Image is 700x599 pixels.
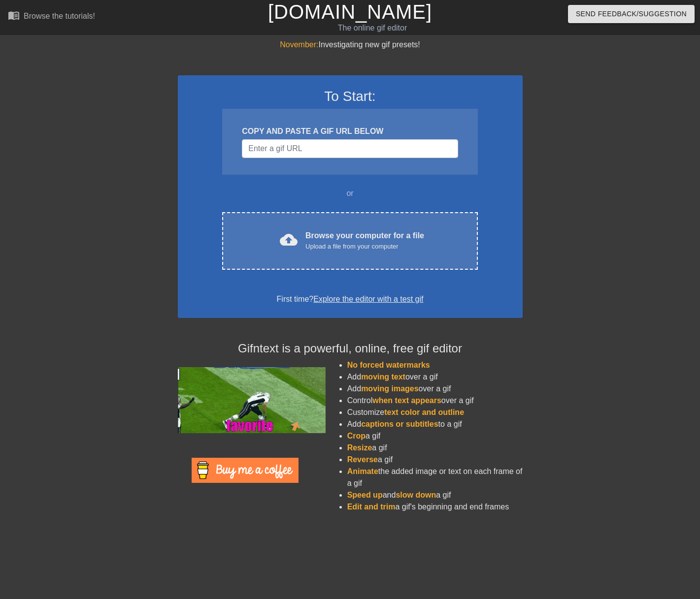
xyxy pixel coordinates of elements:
li: a gif's beginning and end frames [347,501,523,513]
h3: To Start: [191,88,510,105]
span: No forced watermarks [347,361,430,369]
span: menu_book [8,9,20,21]
li: a gif [347,454,523,466]
li: a gif [347,430,523,442]
div: Upload a file from your computer [305,242,424,252]
span: Crop [347,432,366,440]
li: the added image or text on each frame of a gif [347,466,523,489]
img: football_small.gif [178,367,326,433]
button: Send Feedback/Suggestion [568,5,695,23]
span: Reverse [347,455,378,464]
a: [DOMAIN_NAME] [268,1,432,23]
li: Add over a gif [347,383,523,395]
span: moving text [361,373,405,381]
span: Send Feedback/Suggestion [576,8,687,20]
span: Speed up [347,491,383,499]
span: text color and outline [384,408,464,416]
span: moving images [361,384,418,393]
div: The online gif editor [238,22,507,34]
div: First time? [191,293,510,305]
span: cloud_upload [280,231,298,249]
span: Edit and trim [347,503,396,511]
h4: Gifntext is a powerful, online, free gif editor [178,342,523,356]
li: a gif [347,442,523,454]
span: November: [280,40,318,49]
input: Username [242,139,458,158]
a: Browse the tutorials! [8,9,95,25]
span: slow down [396,491,436,499]
div: or [203,188,497,199]
div: Browse your computer for a file [305,230,424,252]
a: Explore the editor with a test gif [313,295,423,303]
div: COPY AND PASTE A GIF URL BELOW [242,126,458,137]
span: captions or subtitles [361,420,438,428]
img: Buy Me A Coffee [192,458,299,483]
span: Animate [347,467,378,475]
div: Browse the tutorials! [24,12,95,20]
li: and a gif [347,489,523,501]
span: Resize [347,443,372,452]
li: Add to a gif [347,418,523,430]
div: Investigating new gif presets! [178,39,523,51]
li: Add over a gif [347,371,523,383]
span: when text appears [372,396,441,405]
li: Control over a gif [347,395,523,407]
li: Customize [347,407,523,418]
